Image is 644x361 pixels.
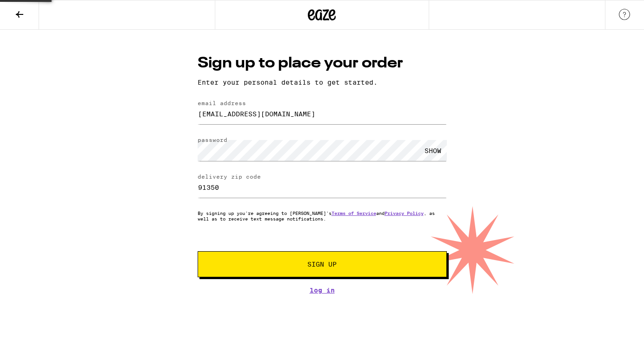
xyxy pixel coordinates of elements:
input: delivery zip code [198,177,447,198]
p: By signing up you're agreeing to [PERSON_NAME]'s and , as well as to receive text message notific... [198,210,447,221]
label: delivery zip code [198,174,261,180]
div: SHOW [419,140,447,161]
a: Privacy Policy [385,210,424,216]
a: Terms of Service [332,210,376,216]
p: Enter your personal details to get started. [198,79,447,86]
h1: Sign up to place your order [198,53,447,74]
span: Sign Up [307,261,337,267]
span: Hi. Need any help? [6,7,67,14]
button: Sign Up [198,251,447,277]
label: email address [198,100,246,106]
a: Log In [198,287,447,294]
input: email address [198,103,447,124]
label: password [198,137,227,143]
